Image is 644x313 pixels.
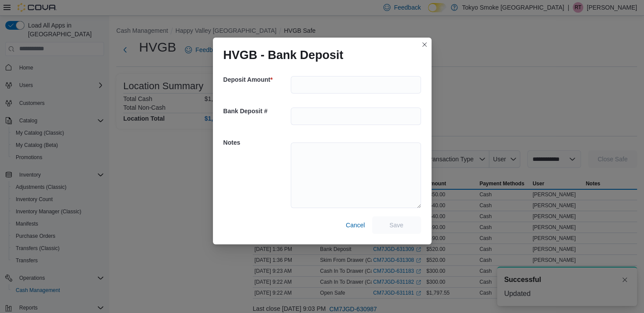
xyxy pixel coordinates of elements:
[372,216,421,234] button: Save
[223,48,344,62] h1: HVGB - Bank Deposit
[223,102,289,120] h5: Bank Deposit #
[419,39,430,50] button: Closes this modal window
[342,216,369,234] button: Cancel
[346,221,365,230] span: Cancel
[223,134,289,151] h5: Notes
[390,221,404,230] span: Save
[223,71,289,88] h5: Deposit Amount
